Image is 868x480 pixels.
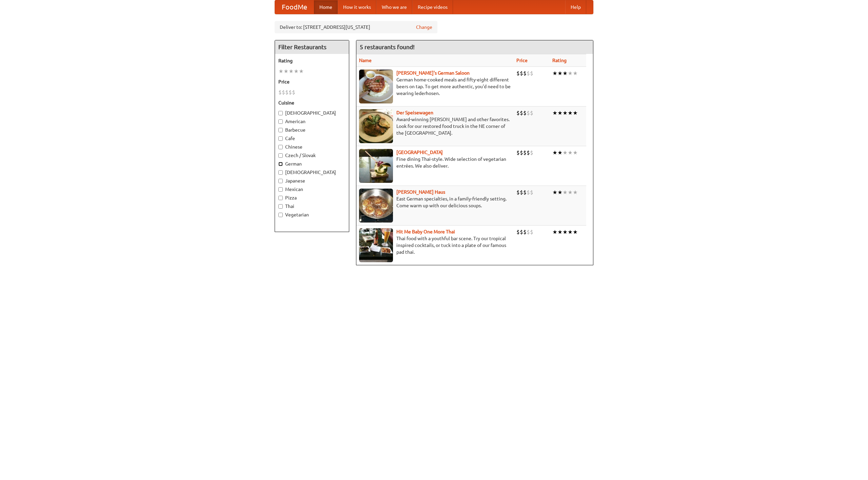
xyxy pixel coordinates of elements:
li: ★ [552,149,557,156]
li: $ [292,89,295,96]
input: Czech / Slovak [278,153,283,158]
a: Rating [552,58,567,63]
input: Vegetarian [278,213,283,217]
li: ★ [563,109,568,117]
li: $ [530,149,533,156]
li: $ [530,70,533,77]
li: $ [520,70,523,77]
li: ★ [299,68,304,75]
li: $ [520,228,523,236]
li: $ [523,70,527,77]
input: Japanese [278,179,283,183]
li: ★ [568,189,573,196]
li: ★ [568,70,573,77]
li: $ [523,228,527,236]
a: Change [416,24,432,31]
ng-pluralize: 5 restaurants found! [360,44,415,50]
li: $ [516,228,520,236]
li: $ [278,89,282,96]
li: ★ [563,149,568,156]
label: Japanese [278,177,346,184]
li: $ [530,189,533,196]
input: American [278,119,283,124]
li: $ [530,228,533,236]
input: Thai [278,204,283,209]
label: [DEMOGRAPHIC_DATA] [278,169,346,176]
li: ★ [289,68,294,75]
input: [DEMOGRAPHIC_DATA] [278,170,283,175]
li: $ [282,89,285,96]
h5: Rating [278,57,346,64]
li: ★ [283,68,289,75]
input: German [278,162,283,166]
li: $ [520,189,523,196]
li: ★ [278,68,283,75]
li: $ [285,89,289,96]
div: Deliver to: [STREET_ADDRESS][US_STATE] [275,21,437,33]
img: satay.jpg [359,149,393,183]
img: kohlhaus.jpg [359,189,393,223]
li: ★ [573,189,578,196]
img: speisewagen.jpg [359,109,393,143]
h5: Price [278,78,346,85]
li: $ [523,189,527,196]
li: ★ [557,149,563,156]
li: ★ [552,228,557,236]
li: $ [527,109,530,117]
p: Thai food with a youthful bar scene. Try our tropical inspired cocktails, or tuck into a plate of... [359,235,511,255]
li: ★ [563,189,568,196]
li: $ [289,89,292,96]
a: [PERSON_NAME] Haus [396,189,445,195]
label: German [278,160,346,167]
li: $ [520,109,523,117]
li: $ [520,149,523,156]
a: Who we are [376,0,412,14]
label: Chinese [278,143,346,150]
label: Barbecue [278,127,346,133]
li: $ [523,149,527,156]
a: [GEOGRAPHIC_DATA] [396,150,443,155]
label: Thai [278,203,346,210]
li: ★ [568,109,573,117]
a: Der Speisewagen [396,110,433,115]
li: $ [527,70,530,77]
li: $ [530,109,533,117]
li: $ [516,109,520,117]
a: Recipe videos [412,0,453,14]
li: ★ [573,149,578,156]
a: Price [516,58,528,63]
li: ★ [557,228,563,236]
a: Hit Me Baby One More Thai [396,229,455,234]
label: Czech / Slovak [278,152,346,159]
a: How it works [338,0,376,14]
li: ★ [568,149,573,156]
li: ★ [557,189,563,196]
img: babythai.jpg [359,228,393,262]
a: [PERSON_NAME]'s German Saloon [396,70,470,76]
a: Help [565,0,586,14]
li: ★ [573,228,578,236]
input: Cafe [278,136,283,141]
li: $ [523,109,527,117]
li: ★ [557,109,563,117]
label: American [278,118,346,125]
li: ★ [557,70,563,77]
li: $ [527,149,530,156]
li: ★ [294,68,299,75]
input: Barbecue [278,128,283,132]
p: East German specialties, in a family-friendly setting. Come warm up with our delicious soups. [359,195,511,209]
input: Mexican [278,187,283,192]
li: $ [516,70,520,77]
img: esthers.jpg [359,70,393,103]
li: ★ [568,228,573,236]
li: $ [527,228,530,236]
li: ★ [573,70,578,77]
li: $ [527,189,530,196]
h5: Cuisine [278,99,346,106]
li: ★ [563,228,568,236]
